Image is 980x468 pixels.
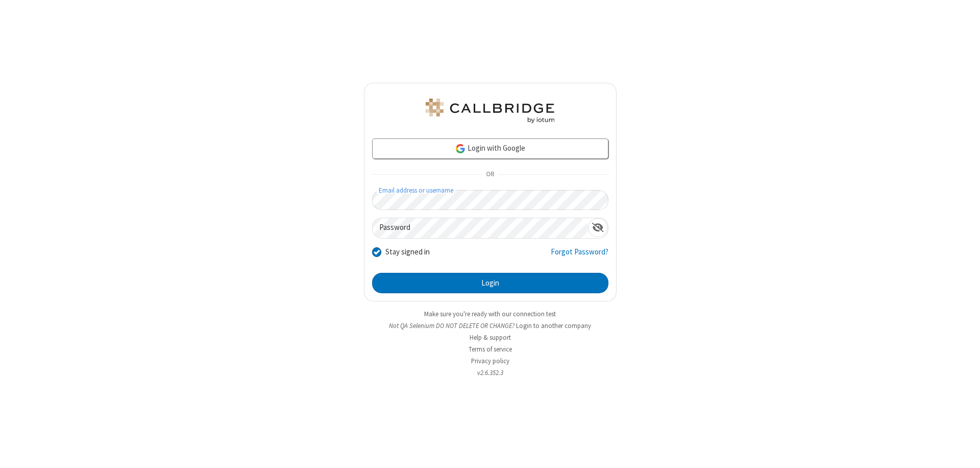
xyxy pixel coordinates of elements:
button: Login [372,273,608,293]
img: QA Selenium DO NOT DELETE OR CHANGE [424,99,556,123]
a: Privacy policy [471,357,509,365]
a: Make sure you're ready with our connection test [424,310,556,318]
a: Login with Google [372,138,608,159]
img: google-icon.png [455,143,466,154]
a: Help & support [470,333,511,342]
input: Email address or username [372,190,608,210]
input: Password [373,218,588,238]
span: OR [482,168,498,182]
li: Not QA Selenium DO NOT DELETE OR CHANGE? [364,321,617,331]
label: Stay signed in [385,246,430,258]
div: Show password [588,218,608,237]
button: Login to another company [516,321,591,331]
a: Terms of service [469,345,512,354]
a: Forgot Password? [551,246,608,266]
li: v2.6.352.3 [364,368,617,378]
